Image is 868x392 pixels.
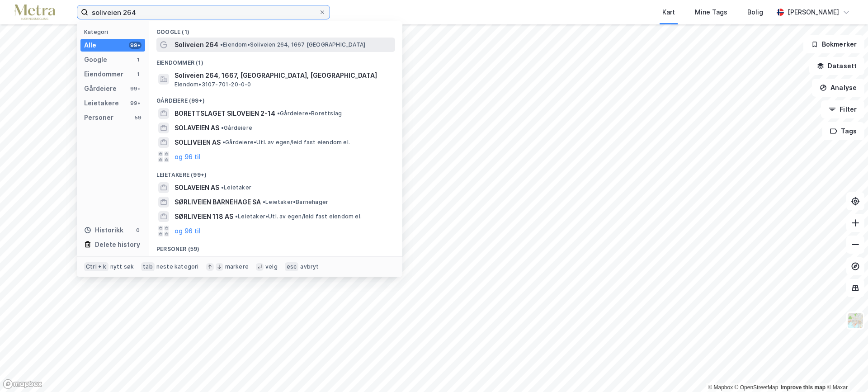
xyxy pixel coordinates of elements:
button: Bokmerker [803,35,864,53]
a: Mapbox [708,384,733,391]
div: 99+ [129,42,142,49]
div: Gårdeiere (99+) [149,90,402,106]
div: 0 [134,227,142,234]
div: Ctrl + k [84,262,108,271]
span: Gårdeiere • Utl. av egen/leid fast eiendom el. [222,139,350,146]
button: og 96 til [175,226,201,236]
div: 59 [134,114,142,121]
div: Gårdeiere [84,83,117,94]
div: Eiendommer (1) [149,52,402,68]
span: Eiendom • 3107-701-20-0-0 [175,81,251,88]
span: Eiendom • Soliveien 264, 1667 [GEOGRAPHIC_DATA] [220,41,365,48]
div: Personer [84,112,113,123]
button: Filter [821,100,864,118]
span: • [220,41,223,48]
div: avbryt [300,263,319,270]
span: Soliveien 264 [175,39,218,50]
span: • [222,139,225,146]
div: 1 [134,56,142,63]
span: • [221,184,224,191]
span: SØRLIVEIEN BARNEHAGE SA [175,197,261,208]
span: • [235,213,238,220]
div: 99+ [129,99,142,107]
div: Google (1) [149,21,402,38]
div: Historikk [84,225,123,236]
span: SØRLIVEIEN 118 AS [175,211,233,222]
div: nytt søk [110,263,134,270]
span: Leietaker • Barnehager [263,198,328,206]
div: tab [141,262,155,271]
div: esc [285,262,299,271]
div: velg [265,263,278,270]
div: Delete history [95,239,140,250]
div: neste kategori [156,263,199,270]
button: Analyse [812,79,864,97]
div: 99+ [129,85,142,92]
div: Eiendommer [84,69,123,80]
img: Z [847,312,864,329]
span: Leietaker [221,184,251,191]
div: Mine Tags [695,7,727,18]
button: Datasett [809,57,864,75]
span: BORETTSLAGET SILOVEIEN 2-14 [175,108,275,119]
a: Mapbox homepage [3,379,42,389]
div: Kontrollprogram for chat [823,349,868,392]
div: markere [225,263,249,270]
span: • [263,198,265,205]
span: Gårdeiere [221,124,252,132]
div: [PERSON_NAME] [788,7,839,18]
a: OpenStreetMap [735,384,778,391]
div: Bolig [747,7,763,18]
div: Kart [662,7,675,18]
img: metra-logo.256734c3b2bbffee19d4.png [14,5,55,20]
div: Personer (59) [149,238,402,255]
span: SOLLIVEIEN AS [175,137,221,148]
span: • [221,124,224,131]
a: Improve this map [781,384,826,391]
div: Leietakere (99+) [149,164,402,180]
button: Tags [822,122,864,140]
span: • [277,110,280,117]
span: SOLAVEIEN AS [175,123,219,133]
span: SOLAVEIEN AS [175,182,219,193]
div: 1 [134,71,142,78]
span: Gårdeiere • Borettslag [277,110,342,117]
div: Google [84,54,107,65]
span: Leietaker • Utl. av egen/leid fast eiendom el. [235,213,362,220]
button: og 96 til [175,151,201,162]
div: Leietakere [84,98,119,109]
div: Alle [84,40,96,51]
div: Kategori [84,28,145,35]
span: Soliveien 264, 1667, [GEOGRAPHIC_DATA], [GEOGRAPHIC_DATA] [175,70,392,81]
input: Søk på adresse, matrikkel, gårdeiere, leietakere eller personer [88,5,319,19]
iframe: Chat Widget [823,349,868,392]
